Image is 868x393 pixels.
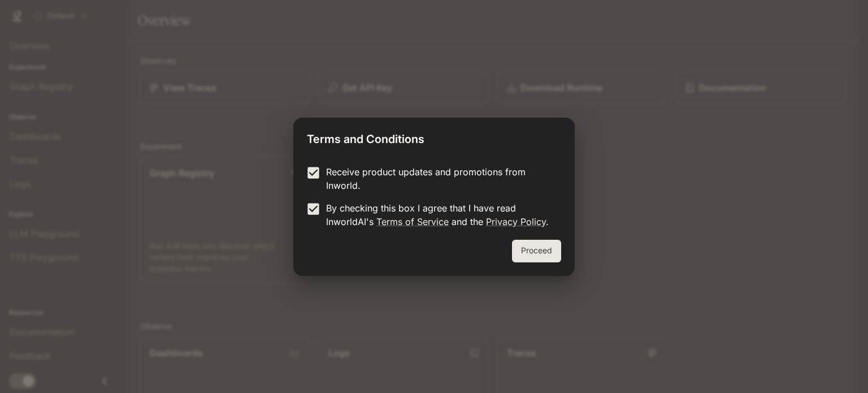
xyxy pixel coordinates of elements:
[293,118,575,156] h2: Terms and Conditions
[486,216,546,227] a: Privacy Policy
[512,240,561,262] button: Proceed
[326,165,552,192] p: Receive product updates and promotions from Inworld.
[326,201,552,228] p: By checking this box I agree that I have read InworldAI's and the .
[376,216,449,227] a: Terms of Service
